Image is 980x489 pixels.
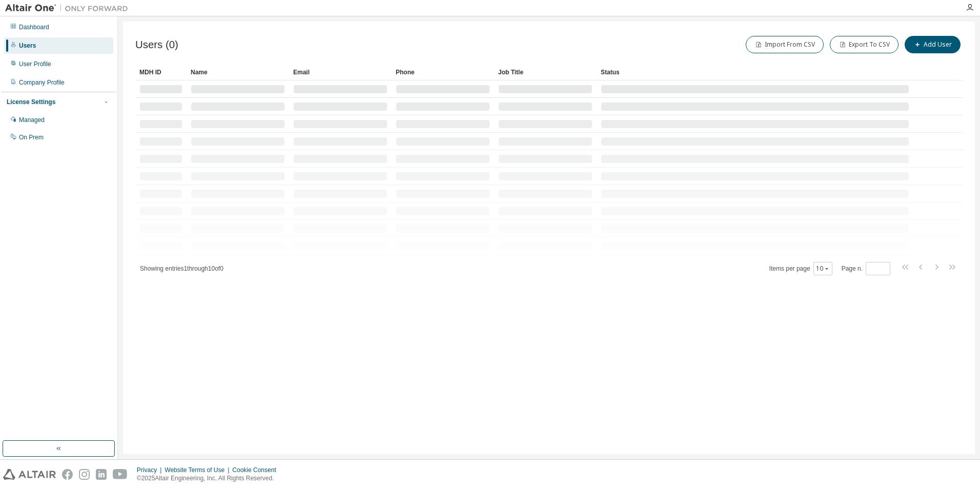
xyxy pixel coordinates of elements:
div: Job Title [498,64,593,80]
button: Import From CSV [746,36,824,53]
div: Company Profile [19,78,65,87]
button: Export To CSV [830,36,899,53]
div: Privacy [137,466,165,474]
span: Page n. [842,262,890,275]
span: Items per page [769,262,832,275]
div: Users [19,42,36,50]
p: © 2025 Altair Engineering, Inc. All Rights Reserved. [137,474,282,483]
div: Dashboard [19,23,49,31]
div: License Settings [7,98,55,106]
div: Status [601,64,909,80]
div: User Profile [19,60,51,68]
span: Showing entries 1 through 10 of 0 [140,265,223,272]
button: 10 [816,264,830,273]
div: MDH ID [139,64,182,80]
img: linkedin.svg [96,469,107,480]
img: youtube.svg [113,469,128,480]
div: Cookie Consent [232,466,282,474]
div: On Prem [19,133,44,141]
img: Altair One [5,3,133,13]
div: Managed [19,116,45,124]
div: Name [191,64,285,80]
img: instagram.svg [79,469,90,480]
div: Email [293,64,387,80]
img: facebook.svg [62,469,73,480]
div: Phone [396,64,490,80]
div: Website Terms of Use [165,466,232,474]
span: Users (0) [135,39,178,51]
img: altair_logo.svg [3,469,56,480]
button: Add User [905,36,961,53]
